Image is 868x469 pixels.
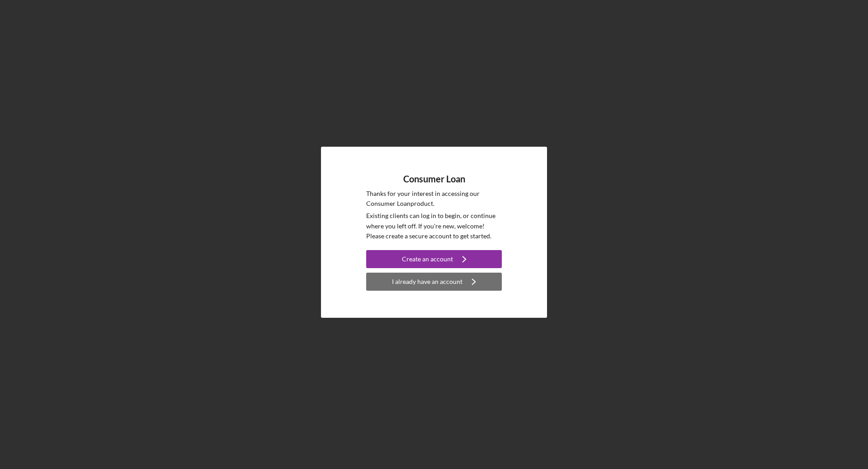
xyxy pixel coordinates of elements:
[403,174,465,184] h4: Consumer Loan
[402,250,453,268] div: Create an account
[392,273,462,291] div: I already have an account
[366,189,502,209] p: Thanks for your interest in accessing our Consumer Loan product.
[366,250,502,270] a: Create an account
[366,211,502,241] p: Existing clients can log in to begin, or continue where you left off. If you're new, welcome! Ple...
[366,250,502,268] button: Create an account
[366,273,502,291] button: I already have an account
